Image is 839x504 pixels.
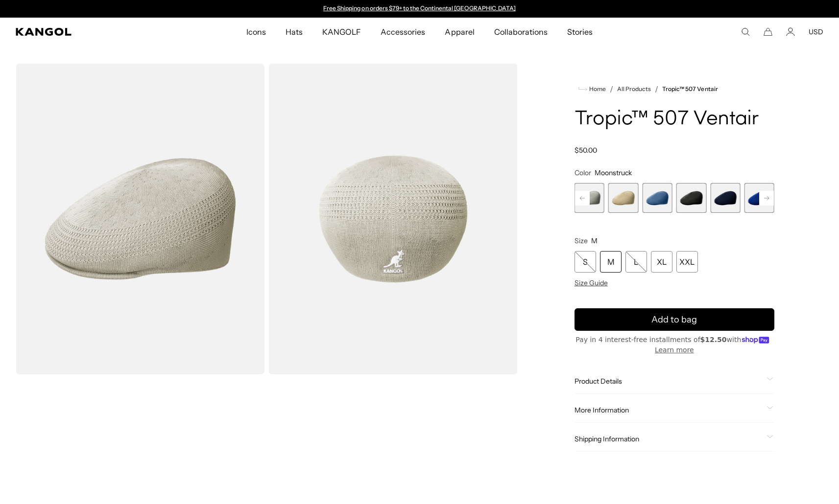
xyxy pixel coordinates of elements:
[676,183,706,213] div: 5 of 9
[642,183,672,213] div: 4 of 9
[764,27,772,36] button: Cart
[575,251,596,273] div: S
[319,5,521,13] div: Announcement
[676,183,706,213] label: Black
[276,18,312,46] a: Hats
[617,86,651,92] a: All Products
[608,183,638,213] label: Beige
[575,183,604,213] label: Moonstruck
[578,85,606,93] a: Home
[651,251,672,273] div: XL
[575,435,763,443] span: Shipping Information
[575,377,763,386] span: Product Details
[608,183,638,213] div: 3 of 9
[809,27,823,36] button: USD
[445,18,474,46] span: Apparel
[319,5,521,13] slideshow-component: Announcement bar
[591,236,598,245] span: M
[371,18,435,46] a: Accessories
[744,183,774,213] label: Royale
[575,83,774,95] nav: breadcrumbs
[435,18,484,46] a: Apparel
[575,278,608,287] span: Size Guide
[494,18,548,46] span: Collaborations
[575,109,774,130] h1: Tropic™ 507 Ventair
[381,18,425,46] span: Accessories
[322,18,361,46] span: KANGOLF
[16,28,163,36] a: Kangol
[651,83,658,95] li: /
[286,18,303,46] span: Hats
[741,27,750,36] summary: Search here
[575,308,774,331] button: Add to bag
[642,183,672,213] label: DENIM BLUE
[16,64,518,374] product-gallery: Gallery Viewer
[557,18,602,46] a: Stories
[786,27,795,36] a: Account
[312,18,371,46] a: KANGOLF
[710,183,740,213] label: Navy
[575,406,763,414] span: More Information
[651,313,697,326] span: Add to bag
[319,5,521,13] div: 1 of 2
[575,183,604,213] div: 2 of 9
[744,183,774,213] div: 7 of 9
[710,183,740,213] div: 6 of 9
[323,4,516,12] a: Free Shipping on orders $79+ to the Continental [GEOGRAPHIC_DATA]
[575,146,597,155] span: $50.00
[600,251,622,273] div: M
[567,18,593,46] span: Stories
[595,168,632,177] span: Moonstruck
[237,18,276,46] a: Icons
[16,64,264,374] img: color-moonstruck
[268,64,517,374] img: color-moonstruck
[575,168,591,177] span: Color
[246,18,266,46] span: Icons
[575,236,588,245] span: Size
[625,251,647,273] div: L
[662,86,718,92] a: Tropic™ 507 Ventair
[484,18,557,46] a: Collaborations
[676,251,698,273] div: XXL
[606,83,613,95] li: /
[587,86,606,92] span: Home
